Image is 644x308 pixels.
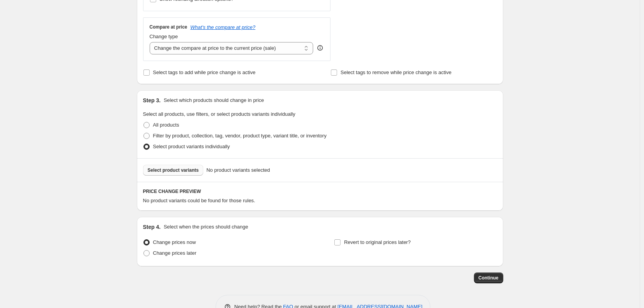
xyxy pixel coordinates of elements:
[344,239,411,245] span: Revert to original prices later?
[341,69,452,75] span: Select tags to remove while price change is active
[153,122,179,128] span: All products
[153,69,256,75] span: Select tags to add while price change is active
[191,24,256,30] button: What's the compare at price?
[148,167,199,173] span: Select product variants
[143,198,255,203] span: No product variants could be found for those rules.
[143,223,161,231] h2: Step 4.
[143,96,161,104] h2: Step 3.
[153,239,196,245] span: Change prices now
[150,34,178,39] span: Change type
[143,188,497,195] h6: PRICE CHANGE PREVIEW
[206,166,270,174] span: No product variants selected
[164,223,248,231] p: Select when the prices should change
[153,144,230,149] span: Select product variants individually
[150,24,187,30] h3: Compare at price
[143,165,204,176] button: Select product variants
[143,111,295,117] span: Select all products, use filters, or select products variants individually
[474,272,503,283] button: Continue
[479,275,499,281] span: Continue
[164,96,264,104] p: Select which products should change in price
[153,250,197,256] span: Change prices later
[153,133,327,139] span: Filter by product, collection, tag, vendor, product type, variant title, or inventory
[316,44,324,52] div: help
